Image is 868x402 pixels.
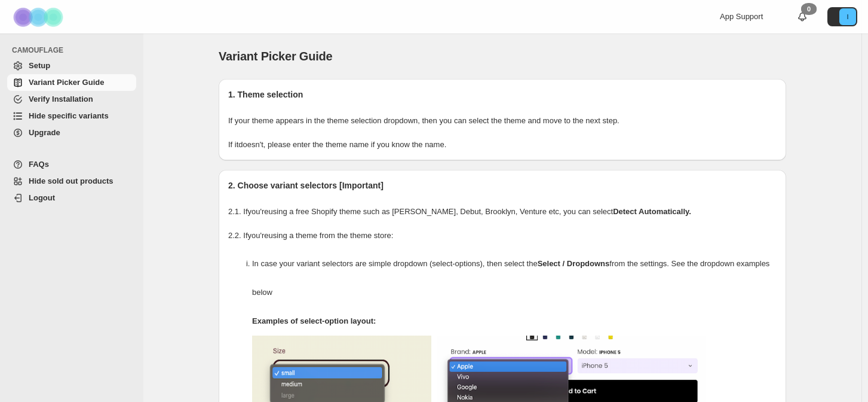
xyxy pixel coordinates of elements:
[228,179,777,191] h2: 2. Choose variant selectors [Important]
[720,12,763,21] span: App Support
[29,128,60,137] span: Upgrade
[29,95,93,103] span: Verify Installation
[7,156,136,173] a: FAQs
[10,1,69,33] img: Camouflage
[538,259,610,268] strong: Select / Dropdowns
[12,45,137,55] span: CAMOUFLAGE
[7,91,136,108] a: Verify Installation
[228,139,777,151] p: If it doesn't , please enter the theme name if you know the name.
[219,50,333,63] span: Variant Picker Guide
[7,108,136,124] a: Hide specific variants
[7,74,136,91] a: Variant Picker Guide
[796,11,808,23] a: 0
[801,3,817,15] div: 0
[827,7,857,26] button: Avatar with initials I
[29,176,114,185] span: Hide sold out products
[252,316,376,325] strong: Examples of select-option layout:
[7,124,136,141] a: Upgrade
[613,207,691,216] strong: Detect Automatically.
[29,160,49,169] span: FAQs
[29,111,109,120] span: Hide specific variants
[29,61,50,70] span: Setup
[228,206,777,218] p: 2.1. If you're using a free Shopify theme such as [PERSON_NAME], Debut, Brooklyn, Venture etc, yo...
[839,8,856,25] span: Avatar with initials I
[228,230,777,242] p: 2.2. If you're using a theme from the theme store:
[252,249,777,307] p: In case your variant selectors are simple dropdown (select-options), then select the from the set...
[7,57,136,74] a: Setup
[228,115,777,127] p: If your theme appears in the theme selection dropdown, then you can select the theme and move to ...
[7,190,136,206] a: Logout
[29,193,55,202] span: Logout
[29,78,104,87] span: Variant Picker Guide
[7,173,136,190] a: Hide sold out products
[846,13,848,20] text: I
[228,89,777,100] h2: 1. Theme selection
